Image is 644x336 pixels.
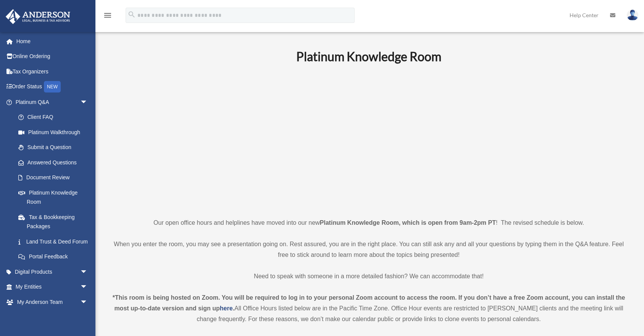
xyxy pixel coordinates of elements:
[5,279,99,295] a: My Entitiesarrow_drop_down
[11,234,99,249] a: Land Trust & Deed Forum
[11,185,95,209] a: Platinum Knowledge Room
[627,10,638,21] img: User Pic
[80,279,95,295] span: arrow_drop_down
[296,49,441,64] b: Platinum Knowledge Room
[103,11,112,20] i: menu
[5,49,99,64] a: Online Ordering
[11,249,99,265] a: Portal Feedback
[5,64,99,79] a: Tax Organizers
[80,310,95,325] span: arrow_drop_down
[109,292,629,325] div: All Office Hours listed below are in the Pacific Time Zone. Office Hour events are restricted to ...
[128,10,136,19] i: search
[44,81,61,93] div: NEW
[103,13,112,20] a: menu
[109,239,629,260] p: When you enter the room, you may see a presentation going on. Rest assured, you are in the right ...
[254,74,483,203] iframe: 231110_Toby_KnowledgeRoom
[11,110,99,125] a: Client FAQ
[11,155,99,170] a: Answered Questions
[3,9,73,24] img: Anderson Advisors Platinum Portal
[80,264,95,280] span: arrow_drop_down
[11,209,99,234] a: Tax & Bookkeeping Packages
[5,79,99,95] a: Order StatusNEW
[5,294,99,310] a: My Anderson Teamarrow_drop_down
[5,310,99,325] a: My Documentsarrow_drop_down
[320,219,496,226] strong: Platinum Knowledge Room, which is open from 9am-2pm PT
[80,294,95,310] span: arrow_drop_down
[109,271,629,282] p: Need to speak with someone in a more detailed fashion? We can accommodate that!
[113,294,625,312] strong: *This room is being hosted on Zoom. You will be required to log in to your personal Zoom account ...
[80,94,95,110] span: arrow_drop_down
[5,94,99,110] a: Platinum Q&Aarrow_drop_down
[11,125,99,140] a: Platinum Walkthrough
[5,264,99,279] a: Digital Productsarrow_drop_down
[5,34,99,49] a: Home
[233,305,234,312] strong: .
[220,305,233,312] a: here
[11,170,99,185] a: Document Review
[11,140,99,155] a: Submit a Question
[109,218,629,228] p: Our open office hours and helplines have moved into our new ! The revised schedule is below.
